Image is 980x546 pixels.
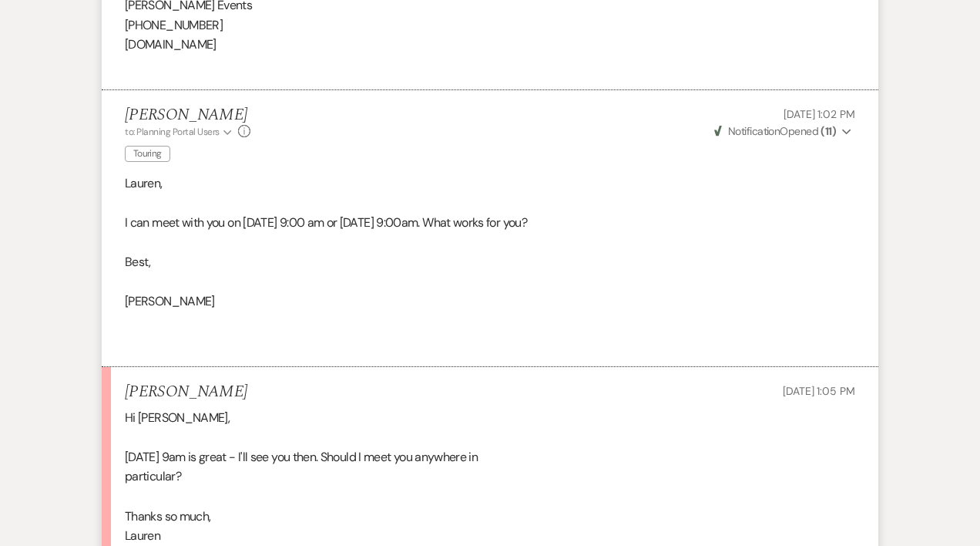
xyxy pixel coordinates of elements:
span: Opened [714,124,837,138]
span: Notification [728,124,780,138]
button: to: Planning Portal Users [125,125,234,139]
p: I can meet with you on [DATE] 9:00 am or [DATE] 9:00am. What works for you? [125,213,855,233]
h5: [PERSON_NAME] [125,106,250,125]
span: [DATE] 1:02 PM [784,107,855,121]
p: Lauren, [125,174,855,194]
p: Best, [125,252,855,272]
span: to: Planning Portal Users [125,126,220,138]
button: NotificationOpened (11) [712,123,855,140]
span: [DATE] 1:05 PM [783,384,855,398]
p: [PERSON_NAME] [125,292,855,312]
span: Touring [125,146,170,162]
strong: ( 11 ) [821,124,836,138]
h5: [PERSON_NAME] [125,383,247,402]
